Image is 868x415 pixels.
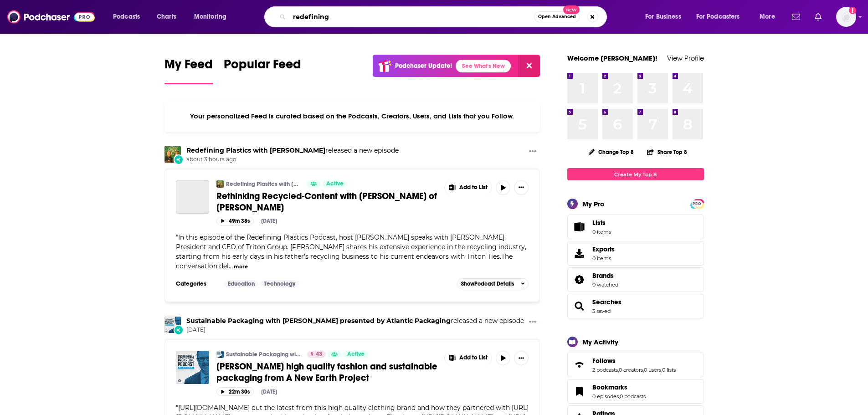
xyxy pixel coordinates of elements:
button: Show More Button [445,351,492,365]
a: Bookmarks [592,383,646,391]
span: [PERSON_NAME] high quality fashion and sustainable packaging from A New Earth Project [216,361,437,384]
div: My Activity [582,338,618,346]
span: [DATE] [186,326,524,334]
a: Popular Feed [224,56,301,84]
span: Follows [592,357,616,365]
a: Redefining Plastics with [PERSON_NAME] [226,180,301,188]
button: Open AdvancedNew [534,11,580,22]
div: [DATE] [261,218,277,224]
button: open menu [639,10,693,24]
span: Popular Feed [224,56,301,77]
a: Searches [592,298,621,306]
h3: released a new episode [186,146,399,155]
a: Active [344,351,368,358]
span: 0 items [592,255,615,261]
span: Charts [157,10,176,23]
span: Rethinking Recycled-Content with [PERSON_NAME] of [PERSON_NAME] [216,190,437,213]
span: My Feed [164,56,213,77]
span: Active [326,179,344,189]
a: 0 creators [619,367,643,373]
img: Kennedy Gray high quality fashion and sustainable packaging from A New Earth Project [176,351,209,384]
span: New [563,5,580,14]
img: Sustainable Packaging with Cory Connors presented by Atlantic Packaging [216,351,224,358]
a: My Feed [164,56,213,84]
span: More [760,10,775,23]
div: Your personalized Feed is curated based on the Podcasts, Creators, Users, and Lists that you Follow. [164,101,540,132]
a: Create My Top 8 [567,168,704,180]
span: Exports [592,245,615,253]
img: Podchaser - Follow, Share and Rate Podcasts [7,8,95,26]
span: Bookmarks [592,383,627,391]
span: For Podcasters [696,10,740,23]
span: , [619,393,620,400]
button: open menu [188,10,238,24]
a: Bookmarks [570,385,589,398]
a: Brands [570,273,589,286]
span: Logged in as jkoshea [836,7,856,27]
span: Add to List [459,184,488,191]
h3: released a new episode [186,317,524,325]
img: Redefining Plastics with Justin Riney [216,180,224,188]
a: Follows [570,359,589,371]
span: Brands [567,267,704,292]
img: Sustainable Packaging with Cory Connors presented by Atlantic Packaging [164,317,181,333]
button: 22m 30s [216,387,254,396]
span: Lists [592,219,606,227]
button: Show More Button [445,180,492,195]
span: Open Advanced [538,15,576,19]
span: For Business [645,10,681,23]
a: 3 saved [592,308,611,314]
a: Follows [592,357,676,365]
span: Monitoring [194,10,226,23]
button: Share Top 8 [647,143,688,161]
h3: Categories [176,280,217,287]
span: , [618,367,619,373]
span: Exports [570,247,589,260]
span: " [176,233,526,270]
p: Podchaser Update! [395,62,452,70]
a: 0 watched [592,282,618,288]
a: Show notifications dropdown [811,9,825,25]
a: View Profile [667,54,704,62]
img: Redefining Plastics with Justin Riney [164,146,181,163]
span: Follows [567,353,704,377]
a: Rethinking Recycled-Content with Greg Janson of Triton Ties [176,180,209,214]
a: Redefining Plastics with Justin Riney [186,146,325,154]
span: Lists [592,219,611,227]
a: 0 lists [662,367,676,373]
a: Sustainable Packaging with [PERSON_NAME] presented by Atlantic Packaging [226,351,301,358]
span: 43 [316,350,322,359]
span: Bookmarks [567,379,704,404]
a: 0 users [644,367,661,373]
a: Charts [151,10,182,24]
span: Brands [592,272,614,280]
svg: Add a profile image [849,7,856,14]
a: 0 episodes [592,393,619,400]
button: Show More Button [514,351,529,365]
span: 0 items [592,229,611,235]
button: open menu [107,10,152,24]
a: 2 podcasts [592,367,618,373]
a: Active [323,180,347,188]
span: In this episode of the Redefining Plastics Podcast, host [PERSON_NAME] speaks with [PERSON_NAME],... [176,233,526,270]
a: Exports [567,241,704,266]
a: See What's New [456,60,511,72]
div: My Pro [582,200,605,208]
button: open menu [753,10,786,24]
span: Podcasts [113,10,140,23]
span: , [643,367,644,373]
button: Show More Button [525,317,540,328]
button: 49m 38s [216,217,254,225]
span: Show Podcast Details [461,281,514,287]
span: ... [229,262,233,270]
input: Search podcasts, credits, & more... [289,10,534,24]
span: about 3 hours ago [186,156,399,164]
div: [DATE] [261,389,277,395]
